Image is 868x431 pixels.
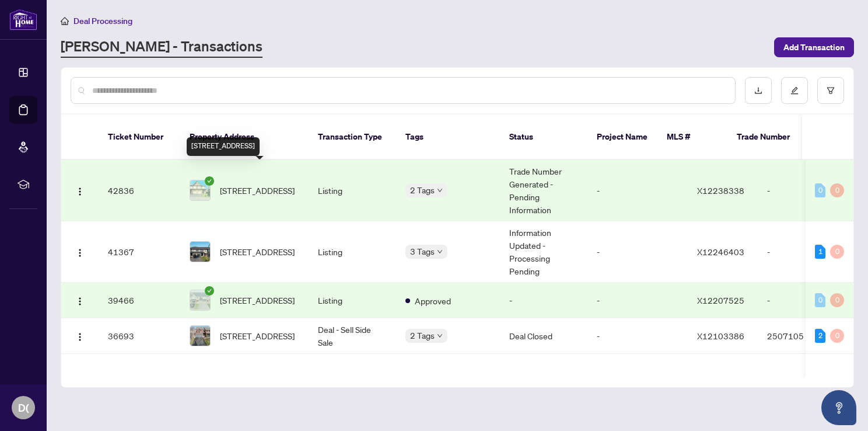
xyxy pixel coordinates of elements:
td: - [587,318,688,354]
span: edit [790,86,799,95]
td: - [758,160,839,221]
img: thumbnail-img [190,326,210,346]
td: - [758,221,839,283]
th: Ticket Number [99,114,180,160]
img: thumbnail-img [190,290,210,310]
img: Logo [75,297,85,306]
td: Deal Closed [500,318,587,354]
span: 2 Tags [410,329,435,342]
th: Tags [396,114,500,160]
button: Open asap [821,390,856,425]
td: - [500,283,587,318]
th: Status [500,114,587,160]
span: [STREET_ADDRESS] [220,329,295,342]
td: Trade Number Generated - Pending Information [500,160,587,221]
span: 2 Tags [410,183,435,197]
span: X12207525 [697,295,744,305]
span: down [437,187,443,193]
span: check-circle [205,176,214,186]
td: 2507105 [758,318,839,354]
span: home [61,17,69,25]
div: 0 [815,183,825,197]
span: [STREET_ADDRESS] [220,245,295,258]
button: Logo [71,291,89,310]
img: Logo [75,187,85,196]
td: 42836 [99,160,180,221]
img: thumbnail-img [190,180,210,200]
td: Information Updated - Processing Pending [500,221,587,283]
th: Transaction Type [309,114,396,160]
div: 0 [815,293,825,307]
span: X12238338 [697,185,744,196]
div: [STREET_ADDRESS] [187,137,260,156]
td: Listing [309,160,396,221]
span: down [437,333,443,339]
th: Trade Number [727,114,809,160]
span: filter [827,86,835,95]
span: X12246403 [697,246,744,257]
span: Deal Processing [73,16,132,26]
div: 0 [830,293,844,307]
div: 0 [830,183,844,197]
span: check-circle [205,286,214,296]
td: - [587,221,688,283]
div: 1 [815,245,825,259]
td: Listing [309,283,396,318]
img: Logo [75,248,85,258]
td: 39466 [99,283,180,318]
div: 2 [815,329,825,343]
td: 36693 [99,318,180,354]
td: Listing [309,221,396,283]
button: Logo [71,242,89,261]
span: Approved [415,294,451,307]
th: Project Name [587,114,657,160]
button: filter [817,77,844,104]
img: Logo [75,332,85,342]
img: thumbnail-img [190,242,210,262]
span: X12103386 [697,331,744,341]
th: MLS # [657,114,727,160]
span: Add Transaction [783,38,845,57]
button: Logo [71,326,89,345]
span: down [437,249,443,255]
th: Property Address [180,114,309,160]
div: 0 [830,245,844,259]
button: edit [781,77,808,104]
span: [STREET_ADDRESS] [220,184,295,197]
td: - [587,283,688,318]
td: - [758,283,839,318]
div: 0 [830,329,844,343]
span: D( [18,399,29,416]
button: Add Transaction [774,37,854,57]
img: logo [9,9,37,30]
td: - [587,160,688,221]
span: 3 Tags [410,245,435,258]
span: download [754,86,762,95]
td: Deal - Sell Side Sale [309,318,396,354]
a: [PERSON_NAME] - Transactions [61,37,262,58]
span: [STREET_ADDRESS] [220,294,295,307]
td: 41367 [99,221,180,283]
button: Logo [71,181,89,200]
button: download [745,77,772,104]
